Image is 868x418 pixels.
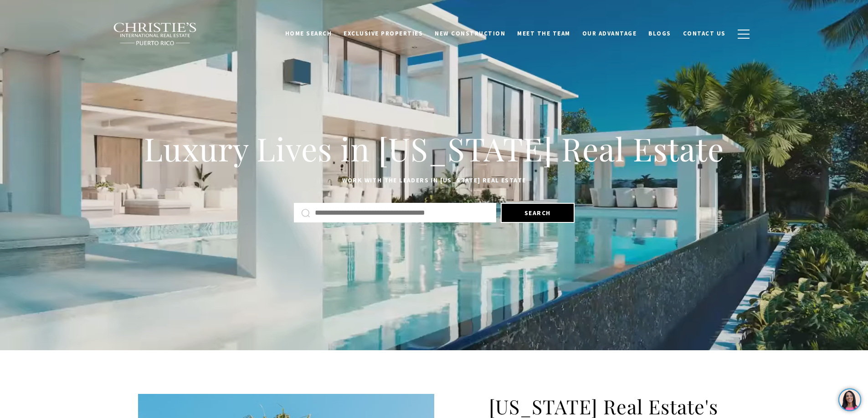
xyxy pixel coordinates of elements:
a: Meet the Team [511,25,576,42]
span: Blogs [648,30,671,37]
img: be3d4b55-7850-4bcb-9297-a2f9cd376e78.png [5,5,26,26]
span: New Construction [435,30,505,37]
span: Exclusive Properties [344,30,423,37]
span: Our Advantage [582,30,637,37]
h1: Luxury Lives in [US_STATE] Real Estate [138,129,730,169]
span: Contact Us [683,30,726,37]
img: Christie's International Real Estate black text logo [113,22,198,46]
p: Work with the leaders in [US_STATE] Real Estate [138,175,730,186]
a: Our Advantage [576,25,643,42]
a: Blogs [642,25,677,42]
a: New Construction [429,25,511,42]
button: Search [501,203,575,223]
a: Home Search [279,25,338,42]
a: Exclusive Properties [338,25,429,42]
